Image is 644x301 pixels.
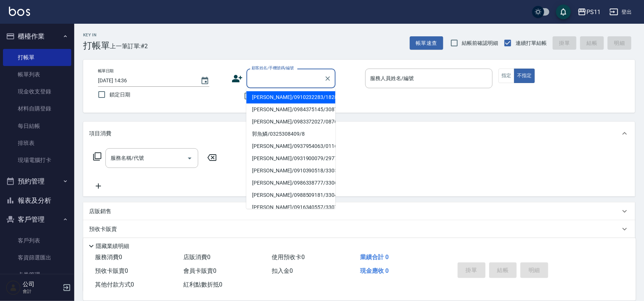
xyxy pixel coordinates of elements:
li: [PERSON_NAME]/0937954063/0116 [246,140,336,152]
div: 使用預收卡 [83,238,635,256]
li: [PERSON_NAME]/0910390518/3305 [246,165,336,177]
button: 報表及分析 [3,191,71,210]
a: 客戶列表 [3,232,71,249]
span: 會員卡販賣 0 [183,267,216,274]
div: 項目消費 [83,122,635,145]
a: 帳單列表 [3,66,71,83]
img: Person [6,280,21,295]
button: PS11 [575,4,604,20]
button: 指定 [498,69,514,83]
span: 連續打單結帳 [516,39,547,47]
a: 卡券管理 [3,266,71,283]
button: 客戶管理 [3,210,71,229]
button: 櫃檯作業 [3,27,71,46]
div: 店販銷售 [83,202,635,220]
a: 現場電腦打卡 [3,152,71,169]
button: 帳單速查 [410,36,443,50]
span: 店販消費 0 [183,254,210,261]
a: 材料自購登錄 [3,100,71,117]
button: 預約管理 [3,172,71,191]
li: [PERSON_NAME]/0931900079/2977 [246,152,336,165]
h5: 公司 [23,281,61,288]
a: 現金收支登錄 [3,83,71,100]
li: [PERSON_NAME]/0983372027/0876 [246,116,336,128]
span: 現金應收 0 [360,267,389,274]
img: Logo [9,7,30,16]
p: 預收卡販賣 [89,225,117,233]
p: 項目消費 [89,130,111,138]
span: 上一筆訂單:#2 [110,42,148,51]
div: 預收卡販賣 [83,220,635,238]
a: 每日結帳 [3,118,71,135]
li: 郭魚鱗/0325308409/8 [246,128,336,140]
span: 結帳前確認明細 [462,39,498,47]
label: 顧客姓名/手機號碼/編號 [252,65,294,71]
h2: Key In [83,33,110,37]
h3: 打帳單 [83,40,110,51]
button: 不指定 [514,69,535,83]
span: 預收卡販賣 0 [95,267,128,274]
p: 會計 [23,288,61,295]
li: [PERSON_NAME]/0984375145/3087 [246,103,336,116]
li: [PERSON_NAME]/0986338777/3306 [246,177,336,189]
button: Choose date, selected date is 2025-09-09 [196,72,214,90]
p: 店販銷售 [89,208,111,215]
input: YYYY/MM/DD hh:mm [98,75,193,87]
button: Open [184,152,196,164]
button: save [556,4,571,19]
button: Clear [323,73,333,84]
span: 業績合計 0 [360,254,389,261]
span: 服務消費 0 [95,254,122,261]
div: PS11 [586,7,601,17]
button: 登出 [607,5,635,19]
span: 扣入金 0 [272,267,293,274]
li: [PERSON_NAME]/0988509181/3304 [246,189,336,201]
span: 紅利點數折抵 0 [183,281,222,288]
li: [PERSON_NAME]/0916340557/3307 [246,201,336,214]
span: 鎖定日期 [109,91,130,99]
label: 帳單日期 [98,68,114,74]
a: 排班表 [3,135,71,152]
a: 打帳單 [3,49,71,66]
p: 隱藏業績明細 [96,242,129,250]
a: 客資篩選匯出 [3,249,71,266]
span: 其他付款方式 0 [95,281,134,288]
span: 使用預收卡 0 [272,254,305,261]
li: [PERSON_NAME]/0910232283/1828 [246,91,336,103]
